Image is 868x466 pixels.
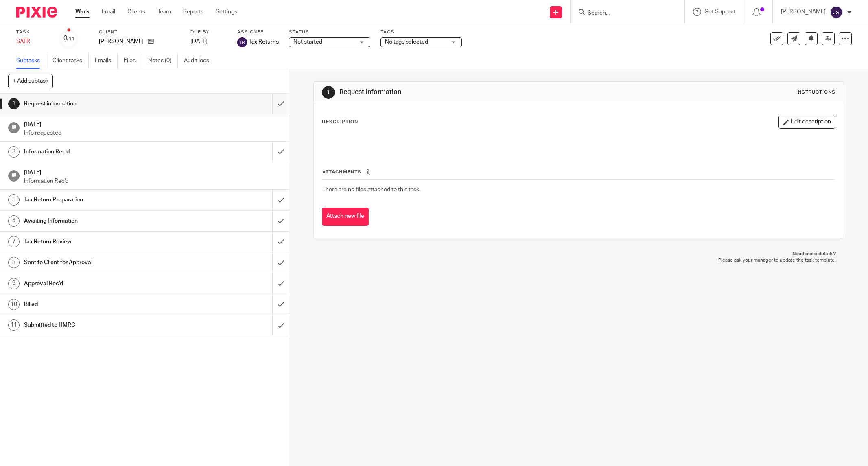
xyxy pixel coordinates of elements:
[24,129,281,137] p: Info requested
[385,39,428,45] span: No tags selected
[24,256,184,269] h1: Sent to Client for Approval
[289,29,370,35] label: Status
[52,53,89,69] a: Client tasks
[704,9,736,15] span: Get Support
[190,39,208,44] span: [DATE]
[249,38,279,46] span: Tax Returns
[272,142,289,162] div: Mark as done
[787,32,800,45] a: Send new email to Leighton Weston
[237,37,247,47] img: Tax Returns
[8,194,20,206] div: 5
[322,208,369,226] button: Attach new file
[272,315,289,335] div: Mark as done
[8,98,20,109] div: 1
[24,98,184,110] h1: Request information
[272,232,289,252] div: Mark as done
[24,278,184,290] h1: Approval Rec'd
[8,146,20,158] div: 3
[8,236,20,247] div: 7
[67,37,74,41] small: /11
[16,53,46,69] a: Subtasks
[24,194,184,206] h1: Tax Return Preparation
[8,299,20,310] div: 10
[322,119,358,125] p: Description
[237,29,279,35] label: Assignee
[322,187,420,193] span: There are no files attached to this task.
[272,252,289,273] div: Mark as done
[99,37,144,46] p: [PERSON_NAME]
[16,29,49,35] label: Task
[272,294,289,315] div: Mark as done
[796,89,835,96] div: Instructions
[272,211,289,231] div: Mark as done
[24,298,184,311] h1: Billed
[95,53,118,69] a: Emails
[24,236,184,248] h1: Tax Return Review
[24,166,281,177] h1: [DATE]
[127,8,145,16] a: Clients
[830,6,843,19] img: svg%3E
[190,29,227,35] label: Due by
[339,88,596,96] h1: Request information
[321,251,836,257] p: Need more details?
[63,34,74,43] div: 0
[24,177,281,185] p: Information Rec'd
[99,37,144,46] span: Leighton Weston
[24,215,184,227] h1: Awaiting Information
[293,39,322,45] span: Not started
[380,29,462,35] label: Tags
[157,8,171,16] a: Team
[8,319,20,331] div: 11
[778,116,835,129] button: Edit description
[183,8,203,16] a: Reports
[102,8,115,16] a: Email
[322,86,335,99] div: 1
[322,170,361,174] span: Attachments
[75,8,90,16] a: Work
[321,257,836,264] p: Please ask your manager to update the task template.
[272,94,289,114] div: Mark as done
[216,8,237,16] a: Settings
[184,53,215,69] a: Audit logs
[805,32,818,45] button: Snooze task
[781,8,826,16] p: [PERSON_NAME]
[24,146,184,158] h1: Information Rec'd
[124,53,142,69] a: Files
[822,32,835,45] a: Reassign task
[16,37,49,46] div: SATR
[8,257,20,268] div: 8
[272,190,289,210] div: Mark as done
[16,7,57,18] img: Pixie
[148,53,178,69] a: Notes (0)
[587,10,660,17] input: Search
[24,118,281,129] h1: [DATE]
[272,273,289,294] div: Mark as done
[8,215,20,227] div: 6
[8,74,53,88] button: + Add subtask
[99,29,180,35] label: Client
[8,278,20,289] div: 9
[24,319,184,331] h1: Submitted to HMRC
[148,38,154,44] i: Open client page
